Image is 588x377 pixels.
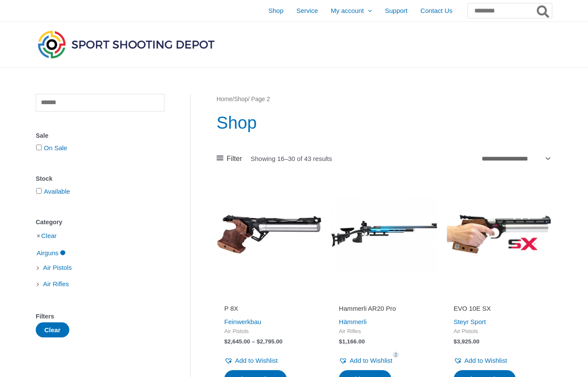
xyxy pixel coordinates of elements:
[36,28,217,60] img: Sport Shooting Depot
[454,355,507,367] a: Add to Wishlist
[454,338,457,345] span: $
[454,304,544,313] h2: EVO 10E SX
[42,263,73,271] a: Air Pistols
[42,260,73,275] span: Air Pistols
[235,357,278,364] span: Add to Wishlist
[36,130,164,142] div: Sale
[257,338,282,345] bdi: 2,795.00
[224,338,228,345] span: $
[339,304,429,316] a: Hammerli AR20 Pro
[478,152,552,165] select: Shop order
[535,3,552,18] button: Search
[454,304,544,316] a: EVO 10E SX
[36,216,164,229] div: Category
[464,357,507,364] span: Add to Wishlist
[44,144,67,151] a: On Sale
[44,188,70,195] a: Available
[454,292,544,303] iframe: Customer reviews powered by Trustpilot
[36,173,164,185] div: Stock
[224,318,261,325] a: Feinwerkbau
[36,310,164,323] div: Filters
[257,338,260,345] span: $
[331,181,437,287] img: Hämmerli AR20 Pro
[339,304,429,313] h2: Hammerli AR20 Pro
[42,280,70,287] a: Air Rifles
[350,357,392,364] span: Add to Wishlist
[217,181,322,287] img: P 8X
[454,338,480,345] bdi: 3,925.00
[227,152,242,165] span: Filter
[224,355,278,367] a: Add to Wishlist
[224,328,315,335] span: Air Pistols
[217,152,242,165] a: Filter
[36,249,66,256] a: Airguns
[41,232,57,239] a: Clear
[251,155,332,162] p: Showing 16–30 of 43 results
[36,322,69,337] button: Clear
[217,96,232,102] a: Home
[252,338,255,345] span: –
[339,338,365,345] bdi: 1,166.00
[217,111,552,135] h1: Shop
[224,292,315,303] iframe: Customer reviews powered by Trustpilot
[339,328,429,335] span: Air Rifles
[454,318,486,325] a: Steyr Sport
[339,318,366,325] a: Hämmerli
[42,277,70,291] span: Air Rifles
[36,246,59,260] span: Airguns
[339,338,342,345] span: $
[454,328,544,335] span: Air Pistols
[36,145,42,150] input: On Sale
[446,181,552,287] img: EVO 10E SX
[217,94,552,105] nav: Breadcrumb
[339,355,392,367] a: Add to Wishlist
[393,352,399,358] span: 2
[224,338,250,345] bdi: 2,645.00
[36,188,42,194] input: Available
[339,292,429,303] iframe: Customer reviews powered by Trustpilot
[224,304,315,316] a: P 8X
[224,304,315,313] h2: P 8X
[234,96,248,102] a: Shop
